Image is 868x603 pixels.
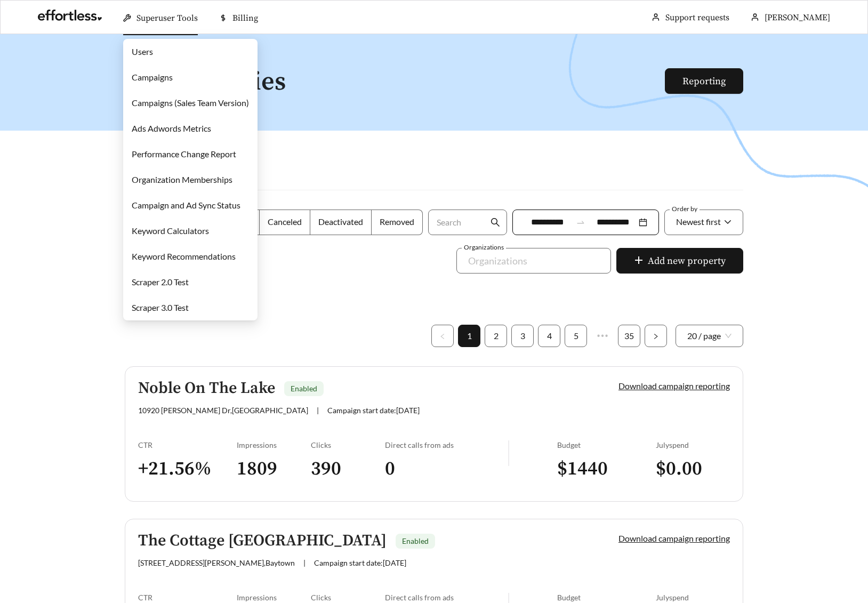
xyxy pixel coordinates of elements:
li: 1 [458,325,480,347]
span: right [653,333,659,340]
span: | [303,558,306,567]
div: July spend [656,440,730,449]
a: 5 [565,325,586,347]
div: Budget [557,440,656,449]
h5: The Cottage [GEOGRAPHIC_DATA] [138,532,387,550]
span: 10920 [PERSON_NAME] Dr , [GEOGRAPHIC_DATA] [138,406,308,415]
span: Superuser Tools [136,13,198,23]
h3: + 21.56 % [138,457,237,481]
button: plusAdd new property [616,248,743,274]
a: Download campaign reporting [618,381,730,391]
a: Keyword Recommendations [132,251,236,261]
div: CTR [138,440,237,449]
span: Add new property [648,254,726,268]
div: Clicks [311,593,385,602]
h3: 390 [311,457,385,481]
img: line [508,440,509,466]
span: Newest first [676,216,721,227]
a: Support requests [665,12,729,23]
div: Budget [557,593,656,602]
div: July spend [656,593,730,602]
li: Previous Page [431,325,454,347]
h3: $ 0.00 [656,457,730,481]
span: Canceled [268,216,302,227]
span: Enabled [291,384,317,393]
li: 35 [618,325,640,347]
div: Direct calls from ads [385,440,508,449]
a: Download campaign reporting [618,533,730,543]
span: [PERSON_NAME] [765,12,830,23]
span: | [317,406,319,415]
a: Campaign and Ad Sync Status [132,200,240,210]
a: Reporting [682,75,726,87]
span: search [491,218,500,227]
div: Impressions [237,440,311,449]
span: left [439,333,446,340]
a: Scraper 3.0 Test [132,302,189,312]
span: to [576,218,585,227]
span: Campaign start date: [DATE] [327,406,420,415]
h5: Noble On The Lake [138,380,275,397]
span: 20 / page [687,325,732,347]
li: Next Page [645,325,667,347]
div: Clicks [311,440,385,449]
a: Ads Adwords Metrics [132,123,211,133]
span: swap-right [576,218,585,227]
span: ••• [591,325,614,347]
a: Users [132,46,153,57]
a: Campaigns [132,72,173,82]
a: 1 [459,325,480,347]
a: 4 [539,325,560,347]
span: plus [634,255,644,267]
li: Next 5 Pages [591,325,614,347]
a: Organization Memberships [132,174,232,184]
button: Reporting [665,68,743,94]
li: 5 [565,325,587,347]
button: left [431,325,454,347]
div: Page Size [676,325,743,347]
span: Enabled [402,536,429,545]
span: Removed [380,216,414,227]
a: 35 [618,325,640,347]
a: 3 [512,325,533,347]
span: [STREET_ADDRESS][PERSON_NAME] , Baytown [138,558,295,567]
span: Billing [232,13,258,23]
h3: 1809 [237,457,311,481]
div: Direct calls from ads [385,593,508,602]
li: 4 [538,325,560,347]
h3: 0 [385,457,508,481]
li: 2 [485,325,507,347]
span: Deactivated [318,216,363,227]
button: right [645,325,667,347]
div: Impressions [237,593,311,602]
a: Noble On The LakeEnabled10920 [PERSON_NAME] Dr,[GEOGRAPHIC_DATA]|Campaign start date:[DATE]Downlo... [125,366,743,502]
a: 2 [485,325,507,347]
div: CTR [138,593,237,602]
a: Scraper 2.0 Test [132,277,189,287]
span: Campaign start date: [DATE] [314,558,406,567]
h1: All Properties [125,68,666,97]
h3: $ 1440 [557,457,656,481]
a: Performance Change Report [132,149,236,159]
a: Keyword Calculators [132,226,209,236]
li: 3 [511,325,534,347]
a: Campaigns (Sales Team Version) [132,98,249,108]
